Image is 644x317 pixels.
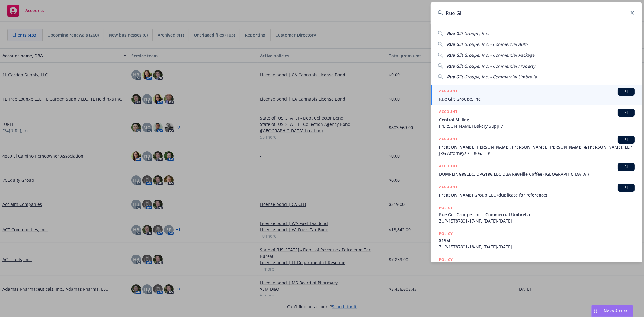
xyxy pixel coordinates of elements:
span: lt Groupe, Inc. [460,30,489,36]
h5: ACCOUNT [439,136,457,143]
span: BI [620,164,632,170]
h5: POLICY [439,231,453,237]
span: lt Groupe, Inc. - Commercial Auto [460,41,527,47]
span: Rue Gilt Groupe, Inc. - Commercial Umbrella [439,211,635,218]
a: ACCOUNTBI[PERSON_NAME] Group LLC (duplicate for reference) [431,181,642,201]
input: Search... [431,2,642,24]
span: Central Milling [439,117,635,123]
span: [PERSON_NAME] Bakery Supply [439,123,635,129]
span: BI [620,89,632,94]
h5: ACCOUNT [439,163,457,170]
div: Drag to move [592,305,599,317]
a: ACCOUNTBICentral Milling[PERSON_NAME] Bakery Supply [431,105,642,133]
span: Rue Gi [447,30,460,36]
span: lt Groupe, Inc. - Commercial Package [460,52,534,58]
span: Rue Gi [447,41,460,47]
h5: ACCOUNT [439,109,457,116]
span: JRG Attorneys / L & G, LLP [439,150,635,156]
h5: POLICY [439,257,453,263]
a: ACCOUNTBIRue Gilt Groupe, Inc. [431,85,642,105]
span: ZUP-15T87801-17-NF, [DATE]-[DATE] [439,218,635,224]
button: Nova Assist [591,305,633,317]
a: POLICYRue Gilt Groupe, Inc. - Commercial UmbrellaZUP-15T87801-17-NF, [DATE]-[DATE] [431,201,642,227]
span: BI [620,185,632,191]
a: POLICY [431,253,642,279]
h5: POLICY [439,205,453,211]
span: ZUP-15T87801-18-NF, [DATE]-[DATE] [439,244,635,250]
span: lt Groupe, Inc. - Commercial Umbrella [460,74,537,80]
span: [PERSON_NAME] Group LLC (duplicate for reference) [439,192,635,198]
span: Rue Gi [447,52,460,58]
span: $15M [439,237,635,244]
h5: ACCOUNT [439,88,457,95]
span: lt Groupe, Inc. - Commercial Property [460,63,535,69]
a: ACCOUNTBI[PERSON_NAME], [PERSON_NAME], [PERSON_NAME], [PERSON_NAME] & [PERSON_NAME], LLPJRG Attor... [431,133,642,160]
span: Rue Gi [447,63,460,69]
span: DUMPLING88LLC, DPG186,LLC DBA Reveille Coffee ([GEOGRAPHIC_DATA]) [439,171,635,177]
a: POLICY$15MZUP-15T87801-18-NF, [DATE]-[DATE] [431,227,642,253]
h5: ACCOUNT [439,184,457,191]
span: [PERSON_NAME], [PERSON_NAME], [PERSON_NAME], [PERSON_NAME] & [PERSON_NAME], LLP [439,144,635,150]
span: Rue Gi [447,74,460,80]
span: Nova Assist [604,308,628,313]
span: Rue Gilt Groupe, Inc. [439,96,635,102]
span: BI [620,110,632,115]
span: BI [620,137,632,142]
a: ACCOUNTBIDUMPLING88LLC, DPG186,LLC DBA Reveille Coffee ([GEOGRAPHIC_DATA]) [431,160,642,181]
